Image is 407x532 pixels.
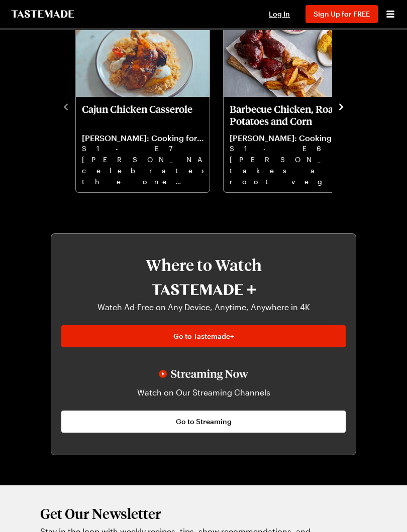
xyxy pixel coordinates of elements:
p: Cajun Chicken Casserole [82,103,203,127]
a: Cajun Chicken Casserole [82,103,203,186]
p: [PERSON_NAME] takes a root veg to another level and turns things upside down with a pineapple cake. [230,154,351,186]
p: Watch Ad-Free on Any Device, Anytime, Anywhere in 4K [61,301,346,313]
p: S1 - E7 [82,143,203,154]
div: Cajun Chicken Casserole [76,22,210,192]
button: Sign Up for FREE [306,5,378,23]
p: [PERSON_NAME]: Cooking for Less [82,133,203,143]
button: Open menu [384,8,397,21]
img: Streaming [159,369,248,380]
span: Log In [269,10,290,18]
p: [PERSON_NAME] celebrates the one dish wonder of a casserole with a Cajun chicken tray bake and a ... [82,154,203,186]
p: Watch on Our Streaming Channels [61,386,346,398]
a: To Tastemade Home Page [10,10,75,18]
p: Barbecue Chicken, Roast Potatoes and Corn [230,103,351,127]
p: [PERSON_NAME]: Cooking for Less [230,133,351,143]
img: Cajun Chicken Casserole [76,22,210,97]
span: Go to Streaming [176,417,232,427]
div: 2 / 7 [223,19,370,193]
h3: Where to Watch [61,256,346,274]
div: Barbecue Chicken, Roast Potatoes and Corn [224,22,357,192]
a: Barbecue Chicken, Roast Potatoes and Corn [230,103,351,186]
img: Barbecue Chicken, Roast Potatoes and Corn [224,22,357,97]
span: Go to Tastemade+ [173,331,234,341]
p: S1 - E6 [230,143,351,154]
img: Tastemade+ [152,284,256,295]
button: Log In [259,9,299,19]
div: 1 / 7 [75,19,223,193]
a: Go to Tastemade+ [61,325,346,347]
span: Sign Up for FREE [314,10,370,18]
a: Go to Streaming [61,411,346,433]
button: navigate to previous item [61,100,71,112]
button: navigate to next item [336,100,346,112]
h2: Get Our Newsletter [40,505,317,521]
